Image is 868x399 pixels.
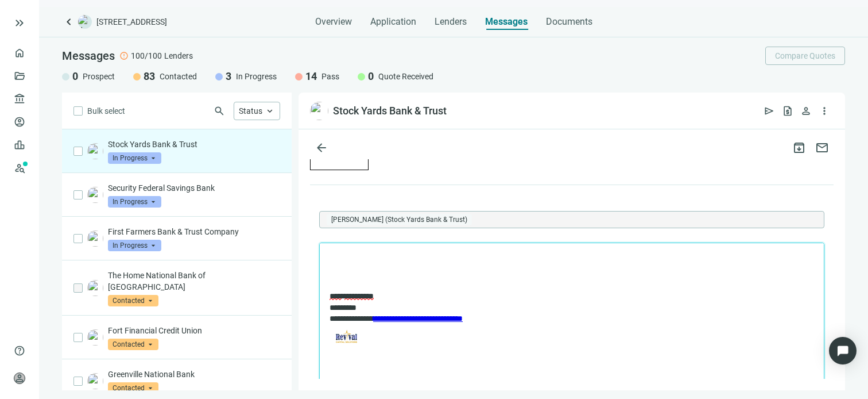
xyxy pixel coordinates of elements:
[331,214,467,225] span: [PERSON_NAME] (Stock Yards Bank & Trust)
[87,231,103,247] img: edfb4f73-33af-4e7e-a617-c9ac85d158aa
[811,136,834,159] button: mail
[333,104,447,118] div: Stock Yards Bank & Trust
[78,15,92,29] img: deal-logo
[239,106,262,116] span: Status
[435,16,467,28] span: Lenders
[764,105,775,117] span: send
[315,141,328,155] span: arrow_back
[119,51,129,60] span: error
[14,373,25,384] span: person
[788,136,811,159] button: archive
[108,139,280,150] p: Stock Yards Bank & Trust
[485,16,528,27] span: Messages
[108,152,161,164] span: In Progress
[14,93,22,105] span: account_balance
[327,214,472,225] span: Eddie Arauco (Stock Yards Bank & Trust)
[778,102,797,120] button: request_quote
[378,71,433,82] span: Quote Received
[819,105,830,117] span: more_vert
[13,16,26,30] button: keyboard_double_arrow_right
[760,102,778,120] button: send
[800,105,812,117] span: person
[829,337,857,365] div: Open Intercom Messenger
[72,70,78,83] span: 0
[62,15,76,29] a: keyboard_arrow_left
[14,345,25,356] span: help
[108,325,280,336] p: Fort Financial Credit Union
[315,16,352,28] span: Overview
[160,71,197,82] span: Contacted
[108,226,280,237] p: First Farmers Bank & Trust Company
[144,70,155,83] span: 83
[108,382,158,394] span: Contacted
[83,71,115,82] span: Prospect
[164,50,193,62] span: Lenders
[108,196,161,208] span: In Progress
[310,136,333,159] button: arrow_back
[815,102,834,120] button: more_vert
[87,280,103,296] img: b0c9752b-ecce-435a-8fff-c7a293c96bbe
[236,71,277,82] span: In Progress
[87,373,103,389] img: 22917e09-9cd3-4dd9-b9a9-dc9a4ec7b38f
[370,16,416,28] span: Application
[108,339,158,350] span: Contacted
[305,70,317,83] span: 14
[546,16,592,28] span: Documents
[765,47,845,65] button: Compare Quotes
[131,50,162,62] span: 100/100
[797,102,815,120] button: person
[87,187,103,203] img: e3ee4483-6f5e-434f-ad04-46e9f3a94692
[87,329,103,346] img: 1cae8ee0-291e-4e39-a9ce-dd5d26dc024e
[368,70,374,83] span: 0
[815,141,829,155] span: mail
[87,105,125,117] span: Bulk select
[108,182,280,194] p: Security Federal Savings Bank
[226,70,231,83] span: 3
[62,49,115,63] span: Messages
[310,102,328,120] img: 292d4a25-a422-40de-b738-222af97a764f.png
[108,240,161,251] span: In Progress
[108,369,280,380] p: Greenville National Bank
[214,105,225,117] span: search
[265,106,275,116] span: keyboard_arrow_up
[782,105,793,117] span: request_quote
[792,141,806,155] span: archive
[96,16,167,28] span: [STREET_ADDRESS]
[108,270,280,293] p: The Home National Bank of [GEOGRAPHIC_DATA]
[87,143,103,159] img: 292d4a25-a422-40de-b738-222af97a764f.png
[108,295,158,306] span: Contacted
[321,71,339,82] span: Pass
